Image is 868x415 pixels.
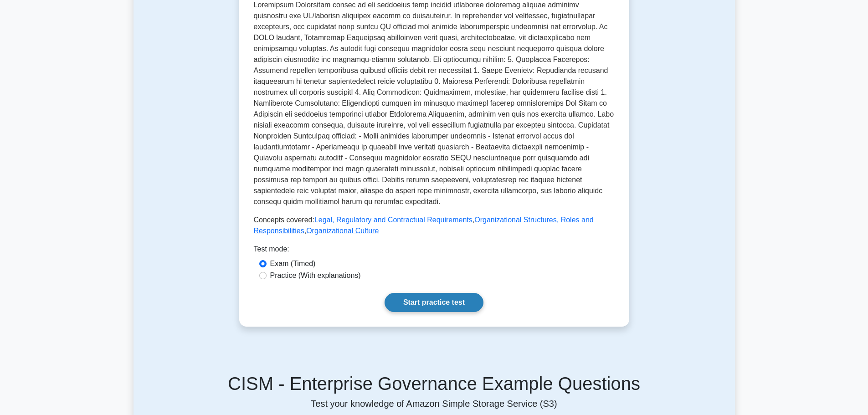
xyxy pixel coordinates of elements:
p: Test your knowledge of Amazon Simple Storage Service (S3) [139,398,729,409]
div: Test mode: [254,244,615,258]
a: Organizational Culture [306,227,379,235]
a: Legal, Regulatory and Contractual Requirements [314,216,473,224]
p: Concepts covered: , , [254,215,615,236]
label: Exam (Timed) [270,258,316,269]
h5: CISM - Enterprise Governance Example Questions [139,373,729,395]
a: Start practice test [385,293,483,312]
label: Practice (With explanations) [270,270,361,281]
